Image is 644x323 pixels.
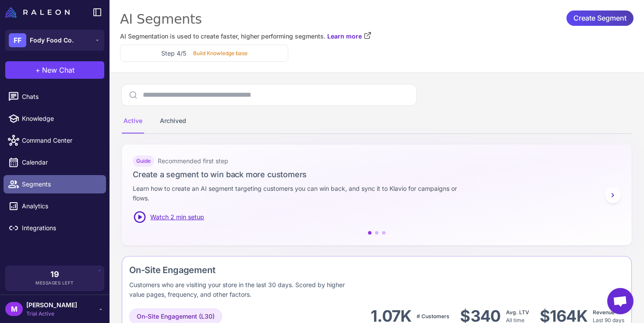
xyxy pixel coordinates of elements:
a: Learn more [327,32,372,41]
a: Segments [4,175,106,193]
span: Recommended first step [158,156,228,166]
div: Active [122,109,144,133]
div: On-Site Engagement [129,263,469,277]
span: Trial Active [26,310,77,318]
span: Analytics [22,201,99,211]
a: Knowledge [4,109,106,128]
div: Customers who are visiting your store in the last 30 days. Scored by higher value pages, frequenc... [129,280,356,299]
span: # Customers [417,313,449,319]
div: FF [9,33,26,47]
button: FFFody Food Co. [5,30,104,51]
span: Revenue [593,309,615,316]
span: Avg. LTV [506,309,529,316]
div: Archived [158,109,188,133]
span: Chats [22,92,99,102]
span: Fody Food Co. [30,35,74,45]
button: +New Chat [5,61,104,79]
div: M [5,302,23,316]
span: Integrations [22,223,99,233]
span: + [35,65,40,75]
span: Command Center [22,136,99,145]
span: AI Segmentation is used to create faster, higher performing segments. [120,32,326,41]
a: Analytics [4,197,106,215]
span: On-Site Engagement (L30) [137,312,215,321]
a: Integrations [4,219,106,237]
span: [PERSON_NAME] [26,300,77,310]
a: Calendar [4,153,106,172]
a: Chats [4,88,106,106]
span: Messages Left [35,280,74,286]
h3: Step 4/5 [161,49,186,58]
img: Raleon Logo [5,7,70,18]
h3: Create a segment to win back more customers [133,169,621,180]
span: Segments [22,179,99,189]
span: Calendar [22,158,99,167]
a: Command Center [4,131,106,150]
span: Create Segment [573,11,626,26]
div: Guide [133,155,154,167]
span: Knowledge [22,114,99,123]
a: Open chat [607,288,633,314]
span: 19 [50,270,59,278]
p: Build Knowledge base [193,49,248,57]
span: Watch 2 min setup [150,212,204,222]
div: AI Segments [120,11,633,28]
span: New Chat [42,65,74,75]
p: Learn how to create an AI segment targeting customers you can win back, and sync it to Klavio for... [133,184,469,203]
